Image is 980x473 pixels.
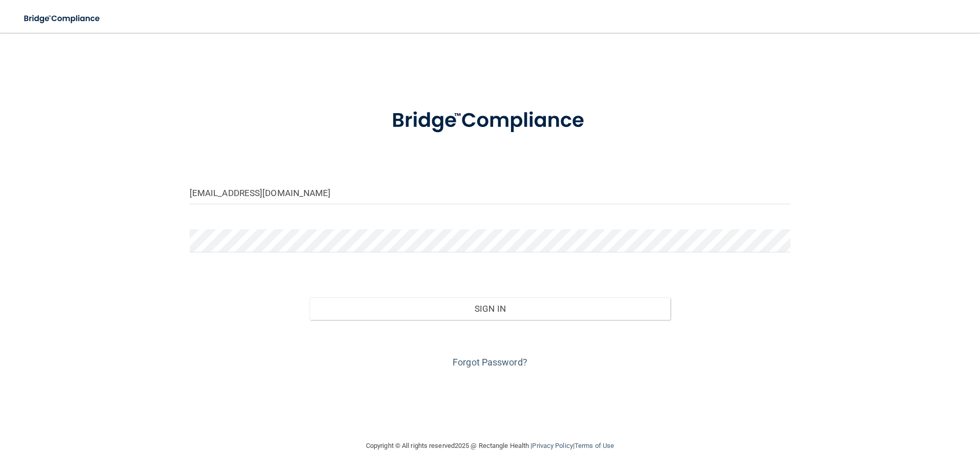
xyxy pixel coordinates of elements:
[371,94,609,147] img: bridge_compliance_login_screen.278c3ca4.svg
[453,357,527,368] a: Forgot Password?
[190,181,791,204] input: Email
[575,442,614,449] a: Terms of Use
[310,297,670,320] button: Sign In
[303,429,677,462] div: Copyright © All rights reserved 2025 @ Rectangle Health | |
[15,8,110,29] img: bridge_compliance_login_screen.278c3ca4.svg
[532,442,573,449] a: Privacy Policy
